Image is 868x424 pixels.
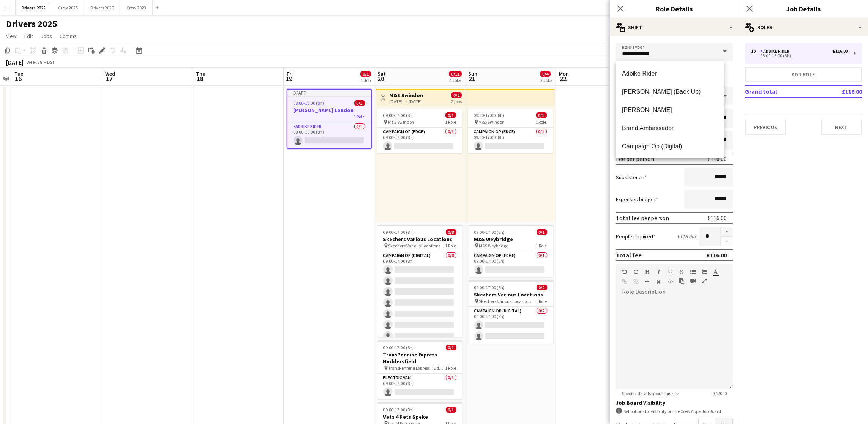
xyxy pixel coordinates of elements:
[645,279,650,285] button: Horizontal Line
[610,18,739,36] div: Shift
[6,18,57,30] h1: Drivers 2025
[622,269,627,275] button: Undo
[468,109,553,153] app-job-card: 09:00-17:00 (8h)0/1 M&S Swindon1 RoleCampaign Op (Edge)0/109:00-17:00 (8h)
[196,70,205,77] span: Thu
[21,31,36,41] a: Edit
[707,155,727,162] div: £116.00
[537,229,547,235] span: 0/1
[536,119,547,125] span: 1 Role
[690,269,696,275] button: Unordered List
[446,229,456,235] span: 0/8
[721,227,733,237] button: Increase
[616,399,733,406] h3: Job Board Visibility
[377,225,462,337] app-job-card: 09:00-17:00 (8h)0/8Skechers Various Locations Skechers Various Locations1 RoleCampaign Op (Digita...
[690,278,696,284] button: Insert video
[451,92,462,98] span: 0/2
[383,229,414,235] span: 09:00-17:00 (8h)
[195,74,205,83] span: 18
[6,58,24,66] div: [DATE]
[294,100,324,106] span: 08:00-16:00 (8h)
[677,233,696,240] div: £116.00 x
[610,4,739,14] h3: Role Details
[616,408,733,415] div: Set options for visibility on the Crew App’s Job Board
[713,269,718,275] button: Text Color
[745,67,862,82] button: Add role
[616,233,655,240] label: People required
[445,365,456,371] span: 1 Role
[668,279,673,285] button: HTML Code
[622,70,718,77] span: Adbike Rider
[468,236,553,243] h3: M&S Weybridge
[633,269,639,275] button: Redo
[760,49,792,54] div: Adbike Rider
[25,59,44,65] span: Week 38
[616,155,654,162] div: Fee per person
[383,407,414,413] span: 09:00-17:00 (8h)
[446,407,456,413] span: 0/1
[14,70,23,77] span: Tue
[474,285,505,290] span: 09:00-17:00 (8h)
[467,74,477,83] span: 21
[377,340,462,399] div: 09:00-17:00 (8h)0/1TransPennine Express Huddersfield TransPennine Express Huddersfield1 RoleElect...
[60,33,77,39] span: Comms
[558,74,569,83] span: 22
[536,298,547,304] span: 1 Role
[24,33,33,39] span: Edit
[540,77,552,83] div: 3 Jobs
[745,120,786,135] button: Previous
[707,214,727,222] div: £116.00
[377,351,462,365] h3: TransPennine Express Huddersfield
[656,279,661,285] button: Clear Formatting
[616,391,685,396] span: Specific details about this role
[468,128,553,153] app-card-role: Campaign Op (Edge)0/109:00-17:00 (8h)
[105,70,115,77] span: Wed
[47,59,55,65] div: BST
[821,120,862,135] button: Next
[679,269,684,275] button: Strikethrough
[287,122,371,148] app-card-role: Adbike Rider0/108:00-16:00 (8h)
[52,0,84,15] button: Crew 2025
[616,174,647,181] label: Subsistence
[745,85,817,98] td: Grand total
[383,112,414,118] span: 09:00-17:00 (8h)
[57,31,80,41] a: Comms
[3,31,20,41] a: View
[645,269,650,275] button: Bold
[377,251,462,354] app-card-role: Campaign Op (Digital)0/809:00-17:00 (8h)
[388,243,441,249] span: Skechers Various Locations
[377,413,462,420] h3: Vets 4 Pets Speke
[445,119,456,125] span: 1 Role
[679,278,684,284] button: Paste as plain text
[41,33,52,39] span: Jobs
[474,229,505,235] span: 09:00-17:00 (8h)
[287,89,372,149] app-job-card: Draft08:00-16:00 (8h)0/1[PERSON_NAME] London1 RoleAdbike Rider0/108:00-16:00 (8h)
[377,374,462,399] app-card-role: Electric Van0/109:00-17:00 (8h)
[376,74,386,83] span: 20
[468,291,553,298] h3: Skechers Various Locations
[622,125,718,132] span: Brand Ambassador
[537,285,547,290] span: 0/2
[706,391,733,396] span: 0 / 2000
[656,269,661,275] button: Italic
[286,74,293,83] span: 19
[388,119,414,125] span: M&S Swindon
[383,345,414,350] span: 09:00-17:00 (8h)
[702,278,707,284] button: Fullscreen
[622,106,718,113] span: [PERSON_NAME]
[559,70,569,77] span: Mon
[536,112,547,118] span: 0/1
[817,85,862,98] td: £116.00
[361,77,371,83] div: 1 Job
[287,107,371,113] h3: [PERSON_NAME] London
[468,225,553,277] div: 09:00-17:00 (8h)0/1M&S Weybridge M&S Weybridge1 RoleCampaign Op (Edge)0/109:00-17:00 (8h)
[449,77,461,83] div: 4 Jobs
[287,70,293,77] span: Fri
[445,243,456,249] span: 1 Role
[707,251,727,259] div: £116.00
[377,109,462,153] app-job-card: 09:00-17:00 (8h)0/1 M&S Swindon1 RoleCampaign Op (Edge)0/109:00-17:00 (8h)
[84,0,120,15] button: Drivers 2026
[389,92,423,99] h3: M&S Swindon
